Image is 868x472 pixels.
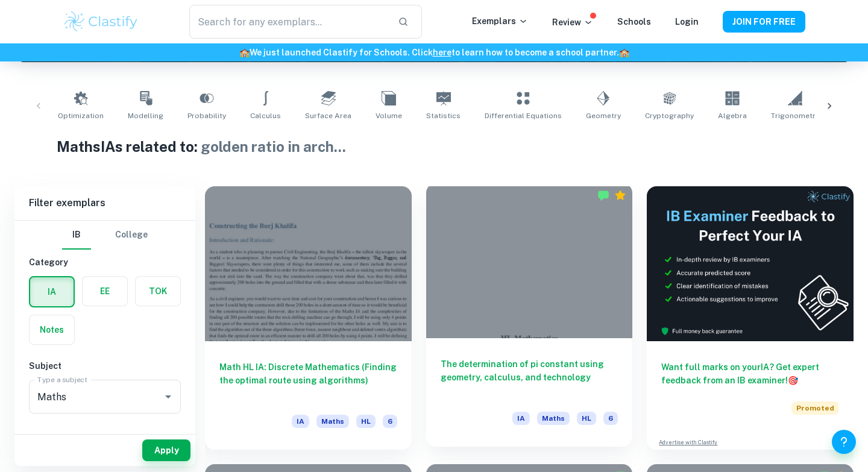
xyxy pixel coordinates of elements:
span: Optimization [58,110,104,121]
span: Probability [187,110,226,121]
h6: Subject [29,359,181,373]
div: Filter type choice [62,221,148,250]
span: Promoted [791,401,839,415]
a: Math HL IA: Discrete Mathematics (Finding the optimal route using algorithms)IAMathsHL6 [205,186,412,450]
h6: Filter exemplars [14,186,195,220]
a: Want full marks on yourIA? Get expert feedback from an IB examiner!PromotedAdvertise with Clastify [647,186,854,450]
span: Calculus [250,110,281,121]
span: Statistics [426,110,461,121]
span: 6 [383,415,397,428]
button: Apply [142,439,190,461]
button: EE [83,277,127,306]
span: Trigonometry [771,110,819,121]
img: Marked [597,189,609,201]
span: Geometry [586,110,621,121]
span: golden ratio in arch ... [201,138,346,155]
button: IB [62,221,91,250]
a: Login [675,17,699,27]
span: Volume [376,110,402,121]
a: here [433,48,451,57]
div: Premium [614,189,626,201]
h6: Math HL IA: Discrete Mathematics (Finding the optimal route using algorithms) [219,360,397,400]
p: Exemplars [472,14,528,28]
h1: Maths IAs related to: [57,136,812,157]
h6: Want full marks on your IA ? Get expert feedback from an IB examiner! [661,360,839,387]
button: Help and Feedback [832,430,856,454]
button: JOIN FOR FREE [723,11,805,33]
img: Thumbnail [647,186,854,341]
span: 6 [603,412,618,425]
span: 🎯 [788,376,798,385]
span: Algebra [718,110,747,121]
button: Notes [30,315,74,344]
label: Type a subject [37,374,87,385]
button: College [115,221,148,250]
span: Surface Area [305,110,351,121]
span: Cryptography [645,110,694,121]
h6: Category [29,256,181,269]
p: Review [552,16,593,29]
h6: We just launched Clastify for Schools. Click to learn how to become a school partner. [2,46,866,59]
span: 🏫 [239,48,250,57]
a: Schools [617,17,651,27]
button: IA [30,277,74,306]
span: Maths [316,415,349,428]
span: IA [512,412,530,425]
span: HL [577,412,596,425]
span: 🏫 [619,48,629,57]
span: IA [292,415,309,428]
h6: The determination of pi constant using geometry, calculus, and technology [441,357,618,397]
input: Search for any exemplars... [189,5,388,39]
button: Open [160,388,177,405]
a: The determination of pi constant using geometry, calculus, and technologyIAMathsHL6 [426,186,633,450]
button: TOK [136,277,180,306]
a: Advertise with Clastify [659,438,717,447]
span: HL [356,415,376,428]
span: Differential Equations [485,110,562,121]
span: Modelling [128,110,163,121]
span: Maths [537,412,570,425]
img: Clastify logo [63,10,139,34]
